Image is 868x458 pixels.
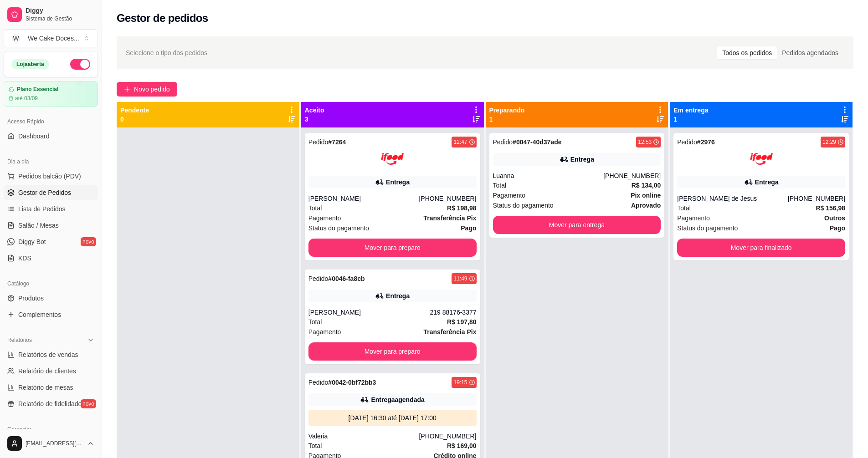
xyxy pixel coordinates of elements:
[117,82,177,97] button: Novo pedido
[328,275,365,282] strong: # 0046-fa8cb
[18,132,50,141] span: Dashboard
[11,59,49,69] div: Loja aberta
[18,221,59,230] span: Salão / Mesas
[4,380,98,395] a: Relatório de mesas
[697,138,715,146] strong: # 2976
[677,223,738,233] span: Status do pagamento
[26,440,83,447] span: [EMAIL_ADDRESS][DOMAIN_NAME]
[750,148,773,170] img: ifood
[493,190,526,200] span: Pagamento
[308,239,477,257] button: Mover para preparo
[447,204,477,212] strong: R$ 198,98
[755,178,779,187] div: Entrega
[18,237,46,246] span: Diggy Bot
[308,194,419,203] div: [PERSON_NAME]
[453,379,467,386] div: 19:15
[461,224,476,232] strong: Pago
[631,192,661,199] strong: Pix online
[308,379,329,386] span: Pedido
[4,4,98,25] a: DiggySistema de Gestão
[4,397,98,411] a: Relatório de fidelidadenovo
[308,317,322,327] span: Total
[308,275,329,282] span: Pedido
[4,114,98,129] div: Acesso Rápido
[673,115,708,124] p: 1
[308,213,341,223] span: Pagamento
[386,178,410,187] div: Entrega
[17,86,58,93] article: Plano Essencial
[419,194,476,203] div: [PHONE_NUMBER]
[4,291,98,305] a: Produtos
[328,138,346,146] strong: # 7264
[677,213,710,223] span: Pagamento
[4,218,98,233] a: Salão / Mesas
[134,84,170,94] span: Novo pedido
[632,182,661,189] strong: R$ 134,00
[4,185,98,200] a: Gestor de Pedidos
[419,432,476,441] div: [PHONE_NUMBER]
[18,204,66,214] span: Lista de Pedidos
[312,413,473,422] div: [DATE] 16:30 até [DATE] 17:00
[308,432,419,441] div: Valeria
[305,106,324,115] p: Aceito
[493,216,661,234] button: Mover para entrega
[308,138,329,146] span: Pedido
[18,254,31,263] span: KDS
[4,169,98,183] button: Pedidos balcão (PDV)
[493,200,554,210] span: Status do pagamento
[677,239,845,257] button: Mover para finalizado
[822,138,836,146] div: 12:29
[386,291,410,300] div: Entrega
[7,336,32,344] span: Relatórios
[673,106,708,115] p: Em entrega
[4,276,98,291] div: Catálogo
[4,307,98,322] a: Complementos
[11,34,21,43] span: W
[381,148,404,170] img: ifood
[4,433,98,454] button: [EMAIL_ADDRESS][DOMAIN_NAME]
[4,251,98,265] a: KDS
[4,347,98,362] a: Relatórios de vendas
[4,422,98,437] div: Gerenciar
[816,204,845,212] strong: R$ 156,98
[493,180,507,190] span: Total
[126,48,207,58] span: Selecione o tipo dos pedidos
[424,328,477,336] strong: Transferência Pix
[489,115,525,124] p: 1
[677,194,788,203] div: [PERSON_NAME] de Jesus
[777,46,843,59] div: Pedidos agendados
[717,46,777,59] div: Todos os pedidos
[308,308,430,317] div: [PERSON_NAME]
[4,364,98,378] a: Relatório de clientes
[124,86,130,92] span: plus
[328,379,376,386] strong: # 0042-0bf72bb3
[15,95,38,102] article: até 03/09
[638,138,652,146] div: 12:53
[117,11,208,25] h2: Gestor de pedidos
[447,442,477,449] strong: R$ 169,00
[26,15,94,22] span: Sistema de Gestão
[493,138,513,146] span: Pedido
[4,154,98,169] div: Dia a dia
[631,202,661,209] strong: aprovado
[18,366,76,376] span: Relatório de clientes
[824,214,845,222] strong: Outros
[18,350,78,359] span: Relatórios de vendas
[18,383,73,392] span: Relatório de mesas
[18,294,44,303] span: Produtos
[70,59,90,70] button: Alterar Status
[424,214,477,222] strong: Transferência Pix
[603,171,661,180] div: [PHONE_NUMBER]
[18,399,82,408] span: Relatório de fidelidade
[305,115,324,124] p: 3
[830,224,845,232] strong: Pago
[308,223,369,233] span: Status do pagamento
[4,29,98,47] button: Select a team
[677,138,697,146] span: Pedido
[788,194,845,203] div: [PHONE_NUMBER]
[677,203,691,213] span: Total
[371,395,424,404] div: Entrega agendada
[453,138,467,146] div: 12:47
[308,342,477,361] button: Mover para preparo
[18,172,81,181] span: Pedidos balcão (PDV)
